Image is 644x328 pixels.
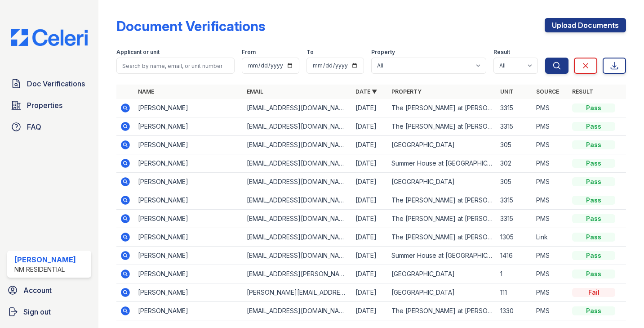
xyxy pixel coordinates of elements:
[134,117,243,136] td: [PERSON_NAME]
[497,117,533,136] td: 3315
[14,254,76,265] div: [PERSON_NAME]
[572,103,615,112] div: Pass
[572,140,615,149] div: Pass
[243,265,352,283] td: [EMAIL_ADDRESS][PERSON_NAME][DOMAIN_NAME]
[4,281,95,299] a: Account
[134,154,243,173] td: [PERSON_NAME]
[388,117,497,136] td: The [PERSON_NAME] at [PERSON_NAME][GEOGRAPHIC_DATA]
[572,177,615,186] div: Pass
[533,99,568,117] td: PMS
[4,303,95,321] a: Sign out
[243,210,352,228] td: [EMAIL_ADDRESS][DOMAIN_NAME]
[497,283,533,302] td: 111
[243,154,352,173] td: [EMAIL_ADDRESS][DOMAIN_NAME]
[533,247,568,265] td: PMS
[371,49,395,56] label: Property
[497,265,533,283] td: 1
[388,173,497,191] td: [GEOGRAPHIC_DATA]
[536,88,559,95] a: Source
[497,154,533,173] td: 302
[500,88,514,95] a: Unit
[388,283,497,302] td: [GEOGRAPHIC_DATA]
[134,283,243,302] td: [PERSON_NAME]
[27,100,62,111] span: Properties
[134,265,243,283] td: [PERSON_NAME]
[533,228,568,247] td: Link
[533,136,568,154] td: PMS
[391,88,422,95] a: Property
[572,306,615,315] div: Pass
[116,49,160,56] label: Applicant or unit
[7,118,91,136] a: FAQ
[497,173,533,191] td: 305
[497,99,533,117] td: 3315
[572,270,615,279] div: Pass
[7,75,91,93] a: Doc Verifications
[497,302,533,320] td: 1330
[572,251,615,260] div: Pass
[533,302,568,320] td: PMS
[134,99,243,117] td: [PERSON_NAME]
[388,154,497,173] td: Summer House at [GEOGRAPHIC_DATA]
[134,136,243,154] td: [PERSON_NAME]
[243,173,352,191] td: [EMAIL_ADDRESS][DOMAIN_NAME]
[23,285,52,296] span: Account
[497,191,533,210] td: 3315
[533,265,568,283] td: PMS
[572,122,615,131] div: Pass
[23,306,51,317] span: Sign out
[352,210,388,228] td: [DATE]
[134,191,243,210] td: [PERSON_NAME]
[352,247,388,265] td: [DATE]
[572,288,615,297] div: Fail
[355,88,377,95] a: Date ▼
[134,173,243,191] td: [PERSON_NAME]
[306,49,314,56] label: To
[27,78,85,89] span: Doc Verifications
[243,99,352,117] td: [EMAIL_ADDRESS][DOMAIN_NAME]
[352,191,388,210] td: [DATE]
[533,173,568,191] td: PMS
[243,247,352,265] td: [EMAIL_ADDRESS][DOMAIN_NAME]
[388,136,497,154] td: [GEOGRAPHIC_DATA]
[243,117,352,136] td: [EMAIL_ADDRESS][DOMAIN_NAME]
[243,191,352,210] td: [EMAIL_ADDRESS][DOMAIN_NAME]
[388,210,497,228] td: The [PERSON_NAME] at [PERSON_NAME][GEOGRAPHIC_DATA]
[352,136,388,154] td: [DATE]
[533,283,568,302] td: PMS
[138,88,154,95] a: Name
[134,247,243,265] td: [PERSON_NAME]
[243,302,352,320] td: [EMAIL_ADDRESS][DOMAIN_NAME]
[14,265,76,274] div: NM Residential
[243,228,352,247] td: [EMAIL_ADDRESS][DOMAIN_NAME]
[388,99,497,117] td: The [PERSON_NAME] at [PERSON_NAME][GEOGRAPHIC_DATA]
[134,302,243,320] td: [PERSON_NAME]
[247,88,263,95] a: Email
[352,283,388,302] td: [DATE]
[497,247,533,265] td: 1416
[545,18,626,32] a: Upload Documents
[388,228,497,247] td: The [PERSON_NAME] at [PERSON_NAME][GEOGRAPHIC_DATA]
[352,99,388,117] td: [DATE]
[116,18,265,34] div: Document Verifications
[497,228,533,247] td: 1305
[242,49,256,56] label: From
[388,247,497,265] td: Summer House at [GEOGRAPHIC_DATA]
[572,88,593,95] a: Result
[134,210,243,228] td: [PERSON_NAME]
[116,58,235,74] input: Search by name, email, or unit number
[533,191,568,210] td: PMS
[572,214,615,223] div: Pass
[533,117,568,136] td: PMS
[497,136,533,154] td: 305
[388,302,497,320] td: The [PERSON_NAME] at [PERSON_NAME][GEOGRAPHIC_DATA]
[243,283,352,302] td: [PERSON_NAME][EMAIL_ADDRESS][PERSON_NAME][DOMAIN_NAME]
[134,228,243,247] td: [PERSON_NAME]
[352,302,388,320] td: [DATE]
[533,154,568,173] td: PMS
[493,49,510,56] label: Result
[352,154,388,173] td: [DATE]
[533,210,568,228] td: PMS
[572,159,615,168] div: Pass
